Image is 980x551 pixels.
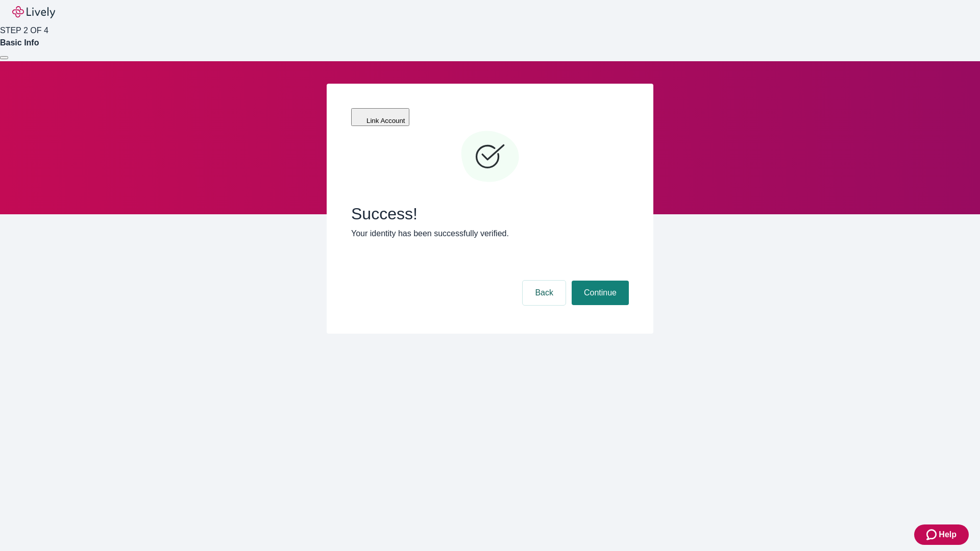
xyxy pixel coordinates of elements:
button: Continue [572,281,629,305]
svg: Zendesk support icon [926,529,939,541]
button: Link Account [351,108,409,126]
svg: Checkmark icon [459,127,521,188]
span: Help [939,529,957,541]
button: Back [523,281,566,305]
img: Lively [12,6,55,18]
button: Zendesk support iconHelp [914,524,969,545]
p: Your identity has been successfully verified. [351,228,629,240]
span: Success! [351,204,629,223]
